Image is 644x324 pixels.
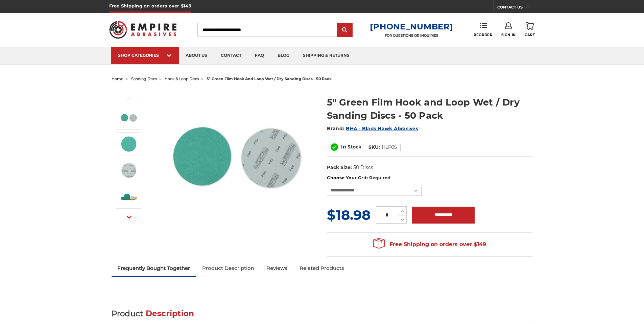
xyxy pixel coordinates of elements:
[327,207,371,223] span: $18.98
[474,33,492,37] span: Reorder
[196,261,260,276] a: Product Description
[501,33,516,37] span: Sign In
[525,33,535,37] span: Cart
[373,238,486,251] span: Free Shipping on orders over $149
[474,22,492,37] a: Reorder
[338,23,352,37] input: Submit
[121,91,137,106] button: Previous
[131,76,157,81] a: sanding discs
[497,3,535,13] a: CONTACT US
[327,125,344,132] span: Brand:
[214,47,248,64] a: contact
[120,188,137,205] img: BHA bulk pack box with 50 5-inch green film hook and loop sanding discs p120 grit
[368,144,380,151] dt: SKU:
[118,53,172,58] div: SHOP CATEGORIES
[296,47,356,64] a: shipping & returns
[109,17,177,43] img: Empire Abrasives
[112,261,196,276] a: Frequently Bought Together
[327,175,533,181] label: Choose Your Grit:
[248,47,271,64] a: faq
[327,96,533,122] h1: 5" Green Film Hook and Loop Wet / Dry Sanding Discs - 50 Pack
[120,162,137,179] img: 5-inch hook and loop backing detail on green film disc for sanding on stainless steel, automotive...
[353,164,373,171] dd: 50 Discs
[370,22,453,31] a: [PHONE_NUMBER]
[120,109,137,126] img: Side-by-side 5-inch green film hook and loop sanding disc p60 grit and loop back
[293,261,350,276] a: Related Products
[370,33,453,38] p: FOR QUESTIONS OR INQUIRIES
[260,261,293,276] a: Reviews
[179,47,214,64] a: about us
[271,47,296,64] a: blog
[341,144,361,150] span: In Stock
[112,76,123,81] a: home
[346,125,418,132] a: BHA - Black Hawk Abrasives
[146,309,194,318] span: Description
[327,164,352,171] dt: Pack Size:
[165,76,199,81] a: hook & loop discs
[207,76,332,81] span: 5" green film hook and loop wet / dry sanding discs - 50 pack
[369,175,390,180] small: Required
[112,309,143,318] span: Product
[525,22,535,37] a: Cart
[169,89,305,224] img: Side-by-side 5-inch green film hook and loop sanding disc p60 grit and loop back
[121,210,137,225] button: Next
[382,144,397,151] dd: HLF05
[120,136,137,153] img: 5-inch 60-grit green film abrasive polyester film hook and loop sanding disc for welding, metalwo...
